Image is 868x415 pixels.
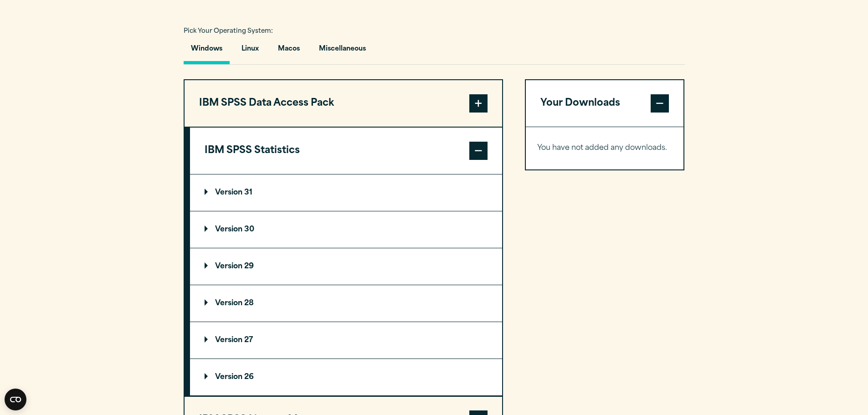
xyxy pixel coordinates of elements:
button: Your Downloads [526,80,684,127]
p: You have not added any downloads. [537,142,673,155]
button: Windows [184,38,230,64]
summary: Version 28 [190,285,502,322]
p: Version 31 [205,189,252,196]
summary: Version 30 [190,211,502,248]
button: IBM SPSS Statistics [190,128,502,174]
summary: Version 29 [190,248,502,285]
button: IBM SPSS Data Access Pack [185,80,502,127]
p: Version 27 [205,337,253,344]
p: Version 28 [205,300,254,307]
button: Linux [234,38,266,64]
p: Version 29 [205,263,254,270]
summary: Version 31 [190,174,502,211]
p: Version 30 [205,226,254,233]
button: Miscellaneous [312,38,373,64]
div: Your Downloads [526,127,684,169]
summary: Version 26 [190,359,502,395]
button: Macos [271,38,307,64]
div: IBM SPSS Statistics [190,174,502,396]
button: Open CMP widget [5,389,26,410]
span: Pick Your Operating System: [184,28,273,34]
summary: Version 27 [190,322,502,359]
p: Version 26 [205,374,254,381]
